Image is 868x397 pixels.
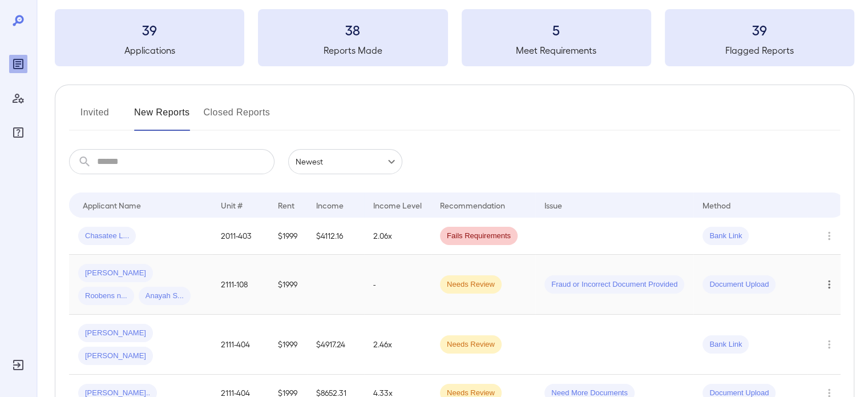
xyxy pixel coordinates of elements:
[9,356,27,374] div: Log Out
[55,9,854,66] summary: 39Applications38Reports Made5Meet Requirements39Flagged Reports
[440,231,518,242] span: Fails Requirements
[316,198,344,212] div: Income
[139,291,191,302] span: Anayah S...
[462,43,651,57] h5: Meet Requirements
[258,21,447,39] h3: 38
[55,21,244,39] h3: 39
[288,149,402,174] div: Newest
[440,339,502,350] span: Needs Review
[134,103,190,131] button: New Reports
[78,268,153,279] span: [PERSON_NAME]
[364,255,431,315] td: -
[212,255,269,315] td: 2111-108
[9,89,27,107] div: Manage Users
[78,328,153,339] span: [PERSON_NAME]
[78,291,134,302] span: Roobens n...
[78,231,136,242] span: Chasatee L...
[462,21,651,39] h3: 5
[55,43,244,57] h5: Applications
[665,21,854,39] h3: 39
[9,55,27,73] div: Reports
[703,198,730,212] div: Method
[703,231,749,242] span: Bank Link
[9,123,27,142] div: FAQ
[212,218,269,255] td: 2011-403
[544,279,684,290] span: Fraud or Incorrect Document Provided
[269,218,307,255] td: $1999
[440,279,502,290] span: Needs Review
[83,198,141,212] div: Applicant Name
[820,227,838,245] button: Row Actions
[703,339,749,350] span: Bank Link
[440,198,505,212] div: Recommendation
[269,315,307,375] td: $1999
[78,351,153,362] span: [PERSON_NAME]
[544,198,563,212] div: Issue
[703,279,776,290] span: Document Upload
[820,275,838,294] button: Row Actions
[307,218,364,255] td: $4112.16
[820,335,838,354] button: Row Actions
[69,103,120,131] button: Invited
[665,43,854,57] h5: Flagged Reports
[364,218,431,255] td: 2.06x
[258,43,447,57] h5: Reports Made
[307,315,364,375] td: $4917.24
[373,198,422,212] div: Income Level
[212,315,269,375] td: 2111-404
[204,103,271,131] button: Closed Reports
[269,255,307,315] td: $1999
[278,198,296,212] div: Rent
[221,198,243,212] div: Unit #
[364,315,431,375] td: 2.46x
